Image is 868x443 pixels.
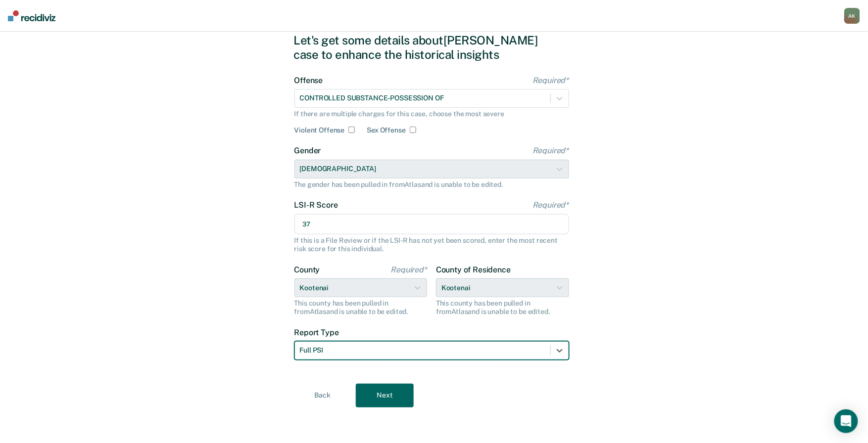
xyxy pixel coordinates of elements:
[834,409,858,433] div: Open Intercom Messenger
[294,328,569,337] label: Report Type
[294,384,352,407] button: Back
[294,33,575,62] div: Let's get some details about [PERSON_NAME] case to enhance the historical insights
[294,76,569,85] label: Offense
[356,384,414,407] button: Next
[294,180,569,189] div: The gender has been pulled in from Atlas and is unable to be edited.
[390,265,427,274] span: Required*
[532,146,569,155] span: Required*
[844,8,860,24] div: A K
[367,126,405,134] label: Sex Offense
[844,8,860,24] button: AK
[294,299,428,316] div: This county has been pulled in from Atlas and is unable to be edited.
[532,200,569,210] span: Required*
[294,265,428,274] label: County
[294,200,569,210] label: LSI-R Score
[436,299,569,316] div: This county has been pulled in from Atlas and is unable to be edited.
[294,110,569,118] div: If there are multiple charges for this case, choose the most severe
[294,126,345,134] label: Violent Offense
[8,10,55,21] img: Recidiviz
[294,236,569,253] div: If this is a File Review or if the LSI-R has not yet been scored, enter the most recent risk scor...
[532,76,569,85] span: Required*
[436,265,569,274] label: County of Residence
[294,146,569,155] label: Gender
